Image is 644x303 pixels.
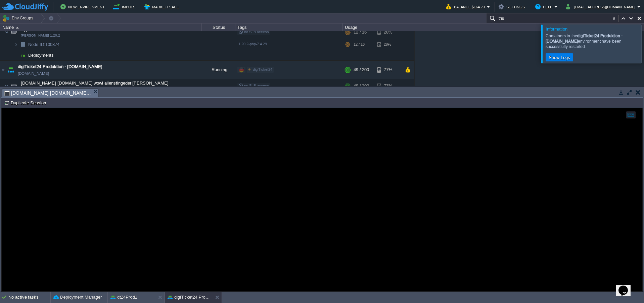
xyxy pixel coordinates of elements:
div: Containers in the environment have been successfully restarted. [546,33,640,49]
img: AMDAwAAAACH5BAEAAAAALAAAAAABAAEAAAICRAEAOw== [18,40,28,50]
button: Balance $164.73 [446,3,487,11]
div: 28% [377,40,399,50]
span: 100874 [28,42,60,48]
button: [EMAIL_ADDRESS][DOMAIN_NAME] [566,3,637,11]
div: 77% [377,80,399,93]
div: 49 / 200 [354,80,369,93]
img: AMDAwAAAACH5BAEAAAAALAAAAAABAAEAAAICRAEAOw== [16,27,19,29]
a: AppServer[PERSON_NAME] 1.20.2 [20,27,42,32]
span: [PERSON_NAME] 1.20.2 [21,34,60,38]
a: digiTicket24 Produktion - [DOMAIN_NAME] [18,64,102,70]
div: 49 / 200 [354,61,369,79]
div: 28% [377,26,399,39]
div: Running [202,61,235,79]
div: Status [202,23,235,31]
img: CloudJiffy [2,3,48,11]
img: AMDAwAAAACH5BAEAAAAALAAAAAABAAEAAAICRAEAOw== [14,40,18,50]
b: digiTicket24 Produktion - [DOMAIN_NAME] [546,34,623,44]
div: 12 / 16 [354,26,367,39]
img: AMDAwAAAACH5BAEAAAAALAAAAAABAAEAAAICRAEAOw== [0,61,6,79]
span: digiTicket24 [253,68,272,72]
img: AMDAwAAAACH5BAEAAAAALAAAAAABAAEAAAICRAEAOw== [18,50,28,61]
div: 77% [377,61,399,79]
img: AMDAwAAAACH5BAEAAAAALAAAAAABAAEAAAICRAEAOw== [9,26,18,39]
img: AMDAwAAAACH5BAEAAAAALAAAAAABAAEAAAICRAEAOw== [5,80,9,93]
img: AMDAwAAAACH5BAEAAAAALAAAAAABAAEAAAICRAEAOw== [9,80,18,93]
div: Name [1,23,201,31]
button: New Environment [60,3,107,11]
button: digiTicket24 Produktion - [DOMAIN_NAME] [168,294,210,301]
span: no SLB access [238,30,269,34]
span: [DOMAIN_NAME] [DOMAIN_NAME] wowi allenstingeder [PERSON_NAME] [20,81,170,86]
iframe: chat widget [616,276,637,296]
span: 1.20.2-php-7.4.29 [238,42,267,46]
img: AMDAwAAAACH5BAEAAAAALAAAAAABAAEAAAICRAEAOw== [6,61,15,79]
div: Tags [236,23,342,31]
div: Usage [343,23,414,31]
button: dt24Prod1 [110,294,137,301]
a: [DOMAIN_NAME] [18,70,49,77]
div: 12 / 16 [354,40,365,50]
button: Deployment Manager [53,294,102,301]
button: Env Groups [2,13,36,23]
button: Help [535,3,554,11]
span: Information [546,27,567,32]
span: no SLB access [238,84,269,88]
span: Node ID: [28,42,45,47]
img: AMDAwAAAACH5BAEAAAAALAAAAAABAAEAAAICRAEAOw== [14,50,18,61]
a: [DOMAIN_NAME] [DOMAIN_NAME] wowi allenstingeder [PERSON_NAME] [20,81,170,86]
button: Settings [499,3,527,11]
button: Show Logs [547,54,572,60]
span: [DOMAIN_NAME] [DOMAIN_NAME] wowi allenstingeder [PERSON_NAME] : Web SSH [4,89,92,97]
img: AMDAwAAAACH5BAEAAAAALAAAAAABAAEAAAICRAEAOw== [5,26,9,39]
a: Node ID:100874 [28,42,60,48]
button: Import [113,3,138,11]
button: Marketplace [144,3,181,11]
button: Duplicate Session [4,100,48,106]
div: No active tasks [8,292,50,303]
a: Deployments [28,53,55,58]
div: 9 [613,15,618,22]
